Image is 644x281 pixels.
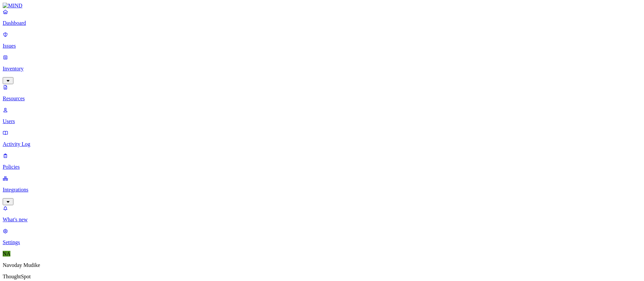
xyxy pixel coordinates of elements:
p: Activity Log [3,141,641,147]
p: Dashboard [3,20,641,26]
a: Issues [3,32,641,49]
p: Policies [3,164,641,170]
a: What's new [3,205,641,223]
p: Resources [3,96,641,102]
a: Settings [3,228,641,245]
p: Integrations [3,187,641,193]
p: Users [3,118,641,124]
a: Inventory [3,54,641,83]
a: MIND [3,3,641,9]
a: Users [3,107,641,124]
img: MIND [3,3,22,9]
a: Resources [3,84,641,102]
p: Inventory [3,66,641,72]
p: Issues [3,43,641,49]
p: Navoday Mudike [3,262,641,268]
span: NA [3,251,10,257]
a: Activity Log [3,130,641,147]
p: What's new [3,217,641,223]
a: Integrations [3,175,641,204]
a: Dashboard [3,9,641,26]
p: Settings [3,239,641,245]
a: Policies [3,153,641,170]
p: ThoughtSpot [3,274,641,280]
